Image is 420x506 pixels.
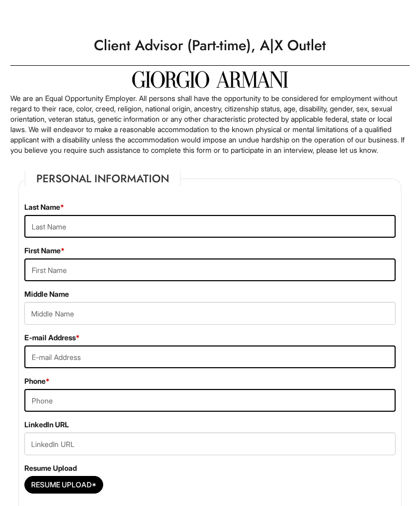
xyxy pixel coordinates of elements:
legend: Personal Information [24,171,181,186]
input: Middle Name [24,302,396,325]
input: First Name [24,258,396,281]
button: Resume Upload*Resume Upload* [24,476,103,494]
label: Last Name [24,202,64,212]
label: E-mail Address [24,332,80,343]
input: E-mail Address [24,345,396,368]
p: We are an Equal Opportunity Employer. All persons shall have the opportunity to be considered for... [10,93,410,155]
label: Resume Upload [24,463,77,473]
input: Phone [24,389,396,412]
label: First Name [24,245,65,256]
input: Last Name [24,215,396,238]
label: Middle Name [24,289,69,299]
h1: Client Advisor (Part-time), A|X Outlet [5,31,415,60]
label: Phone [24,376,50,386]
label: LinkedIn URL [24,420,69,430]
input: LinkedIn URL [24,432,396,455]
img: Giorgio Armani [132,71,288,88]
